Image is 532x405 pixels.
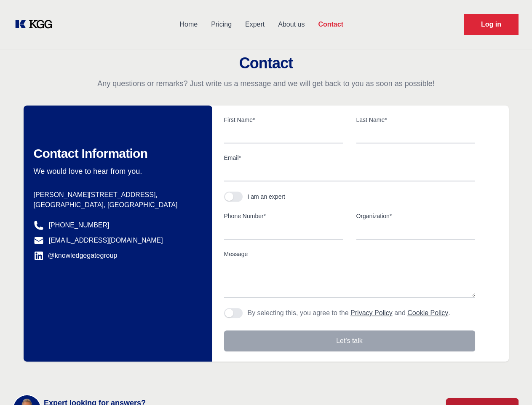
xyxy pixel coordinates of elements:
a: @knowledgegategroup [34,251,118,261]
p: [PERSON_NAME][STREET_ADDRESS], [34,190,199,200]
p: By selecting this, you agree to the and . [248,308,450,318]
a: Request Demo [464,14,519,35]
label: Message [224,250,475,258]
p: We would love to hear from you. [34,166,199,176]
iframe: Chat Widget [490,364,532,405]
label: Email* [224,154,475,162]
label: Organization* [356,212,475,220]
label: Phone Number* [224,212,343,220]
a: Cookie Policy [407,309,448,316]
a: KOL Knowledge Platform: Talk to Key External Experts (KEE) [13,18,59,31]
p: Any questions or remarks? Just write us a message and we will get back to you as soon as possible! [10,78,522,89]
a: [EMAIL_ADDRESS][DOMAIN_NAME] [49,235,163,246]
a: Expert [238,13,271,35]
label: First Name* [224,116,343,124]
h2: Contact [10,55,522,72]
a: Home [173,13,204,35]
button: Let's talk [224,330,475,351]
p: [GEOGRAPHIC_DATA], [GEOGRAPHIC_DATA] [34,200,199,210]
a: Privacy Policy [350,309,393,316]
label: Last Name* [356,116,475,124]
a: Contact [311,13,350,35]
div: I am an expert [248,192,286,201]
a: [PHONE_NUMBER] [49,220,110,230]
a: About us [271,13,311,35]
h2: Contact Information [34,146,199,161]
a: Pricing [204,13,238,35]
